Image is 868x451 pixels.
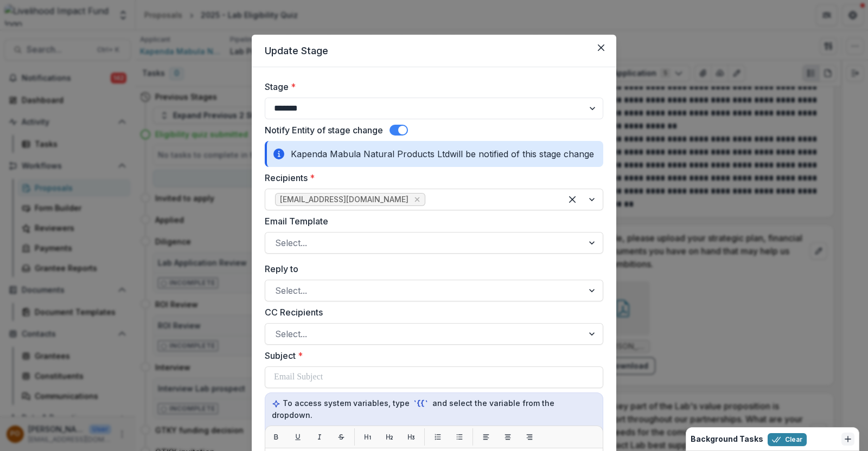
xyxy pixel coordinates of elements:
div: Remove miit@luanohoney.com [412,194,423,205]
span: [EMAIL_ADDRESS][DOMAIN_NAME] [280,195,409,204]
button: List [429,428,446,446]
button: Clear [768,433,807,446]
label: Email Template [265,215,597,228]
button: List [451,428,468,446]
button: Italic [311,428,328,446]
label: Notify Entity of stage change [265,124,383,137]
div: Clear selected options [564,191,581,208]
label: Stage [265,80,597,93]
div: Kapenda Mabula Natural Products Ltd will be notified of this stage change [265,141,603,167]
button: Align center [499,428,516,446]
button: H2 [381,428,398,446]
p: To access system variables, type and select the variable from the dropdown. [272,397,596,421]
button: Align left [477,428,495,446]
h2: Background Tasks [691,435,763,444]
label: Subject [265,349,597,362]
button: Align right [521,428,538,446]
button: Strikethrough [333,428,350,446]
label: Reply to [265,262,597,275]
button: Dismiss [841,433,854,446]
button: Bold [267,428,285,446]
button: H1 [359,428,376,446]
header: Update Stage [252,35,616,67]
button: Close [592,39,610,56]
label: Recipients [265,171,597,184]
code: `{{` [412,398,430,409]
button: Underline [289,428,307,446]
button: H3 [403,428,420,446]
label: CC Recipients [265,306,597,319]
